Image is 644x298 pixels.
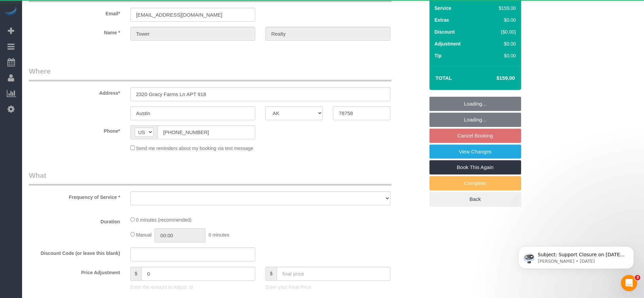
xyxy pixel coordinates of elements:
legend: Where [29,66,391,81]
div: $0.00 [484,40,516,47]
span: 0 minutes [208,232,229,238]
iframe: Intercom live chat [621,275,637,291]
a: Back [429,192,521,206]
span: $ [130,267,142,281]
span: Manual [136,232,152,238]
p: Enter the Amount to Adjust, or [130,284,255,291]
label: Adjustment [435,40,461,47]
a: Book This Again [429,160,521,174]
label: Duration [24,216,125,225]
label: Name * [24,27,125,36]
label: Phone* [24,125,125,134]
input: final price [277,267,390,281]
input: First Name* [130,27,255,41]
span: Send me reminders about my booking via text message [136,146,254,151]
label: Tip [435,52,442,59]
div: $0.00 [484,17,516,23]
input: Zip Code* [333,106,390,120]
input: Last Name* [265,27,390,41]
input: City* [130,106,255,120]
input: Email* [130,8,255,22]
label: Extras [435,17,449,23]
legend: What [29,170,391,186]
strong: Total [436,75,452,81]
label: Email* [24,8,125,17]
label: Price Adjustment [24,267,125,276]
a: View Changes [429,145,521,159]
span: 3 [635,275,640,280]
label: Service [435,5,452,12]
div: $159.00 [484,5,516,12]
h4: $159.00 [476,75,515,81]
iframe: Intercom notifications message [508,232,644,280]
label: Discount Code (or leave this blank) [24,247,125,257]
label: Discount [435,29,455,35]
label: Frequency of Service * [24,191,125,201]
img: Automaid Logo [4,7,18,16]
div: $0.00 [484,52,516,59]
input: Phone* [158,125,255,139]
p: Enter your Final Price [265,284,390,291]
span: 0 minutes (recommended) [136,217,191,223]
div: ($0.00) [484,29,516,35]
label: Address* [24,87,125,96]
span: $ [265,267,277,281]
